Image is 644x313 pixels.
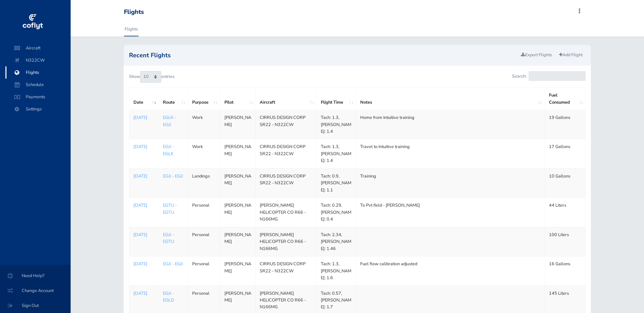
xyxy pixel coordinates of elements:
span: Flights [12,66,64,79]
span: Payments [12,91,64,103]
td: CIRRUS DESIGN CORP SR22 - N322CW [256,256,317,286]
label: Show entries [129,71,174,83]
td: Tach: 0.29, [PERSON_NAME]: 0.4 [316,198,356,227]
a: EGJJ - EGJJ [163,173,183,179]
span: Change Account [8,285,62,297]
th: Aircraft: activate to sort column ascending [256,88,317,110]
a: [DATE] [133,202,154,209]
a: [DATE] [133,231,154,238]
div: Flights [124,8,144,16]
td: Work [188,139,220,168]
th: Pilot: activate to sort column ascending [220,88,256,110]
a: Export Flights [518,50,555,60]
td: 44 Liters [545,198,586,227]
a: Flights [124,22,139,37]
td: 17 Gallons [545,139,586,168]
td: [PERSON_NAME] [220,139,256,168]
th: Date: activate to sort column ascending [129,88,159,110]
a: EGTU - EGTU [163,202,177,215]
th: Flight Time: activate to sort column ascending [316,88,356,110]
td: [PERSON_NAME] HELICOPTER CO R66 - N166MG [256,227,317,256]
span: N322CW [12,54,64,66]
td: Home from Intuitive training [356,110,545,139]
td: Tach: 1.3, [PERSON_NAME]: 1.4 [316,110,356,139]
td: Tach: 1.3, [PERSON_NAME]: 1.6 [316,256,356,286]
a: [DATE] [133,290,154,297]
td: Tach: 0.9, [PERSON_NAME]: 1.1 [316,168,356,197]
a: EGLK - EGJJ [163,114,176,127]
span: Need Help? [8,270,62,282]
td: [PERSON_NAME] HELICOPTER CO R66 - N166MG [256,198,317,227]
td: Tach: 1.3, [PERSON_NAME]: 1.4 [316,139,356,168]
select: Showentries [140,71,161,83]
th: Purpose: activate to sort column ascending [188,88,220,110]
label: Search: [512,71,586,81]
th: Fuel Consumed: activate to sort column ascending [545,88,586,110]
td: [PERSON_NAME] [220,256,256,286]
th: Notes: activate to sort column ascending [356,88,545,110]
td: [PERSON_NAME] [220,227,256,256]
input: Search: [529,71,586,81]
td: [PERSON_NAME] [220,168,256,197]
td: Landings [188,168,220,197]
td: 100 Liters [545,227,586,256]
img: coflyt logo [21,12,44,32]
td: CIRRUS DESIGN CORP SR22 - N322CW [256,139,317,168]
td: Tach: 2.34, [PERSON_NAME]: 1.46 [316,227,356,256]
td: 19 Gallons [545,110,586,139]
td: Personal [188,198,220,227]
span: Sign Out [8,299,62,312]
td: Personal [188,256,220,286]
td: Fuel flow calibration adjusted [356,256,545,286]
td: [PERSON_NAME] [220,110,256,139]
span: Aircraft [12,42,64,54]
td: Personal [188,227,220,256]
td: CIRRUS DESIGN CORP SR22 - N322CW [256,168,317,197]
a: [DATE] [133,114,154,121]
td: To Pvt field - [PERSON_NAME] [356,198,545,227]
span: Schedule [12,79,64,91]
a: [DATE] [133,173,154,180]
td: 16 Gallons [545,256,586,286]
a: EGJJ - EGTU [163,232,174,245]
td: [PERSON_NAME] [220,198,256,227]
a: EGJJ - EGLD [163,290,174,303]
a: Add Flight [556,50,586,60]
a: [DATE] [133,260,154,267]
a: EGJJ - EGJJ [163,261,183,267]
td: CIRRUS DESIGN CORP SR22 - N322CW [256,110,317,139]
a: [DATE] [133,143,154,150]
th: Route: activate to sort column ascending [159,88,188,110]
td: Training [356,168,545,197]
td: Work [188,110,220,139]
a: EGJJ - EGLK [163,144,174,156]
td: Travel to Intuitive training [356,139,545,168]
td: 10 Gallons [545,168,586,197]
span: Settings [12,103,64,115]
h2: Recent Flights [129,52,518,58]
